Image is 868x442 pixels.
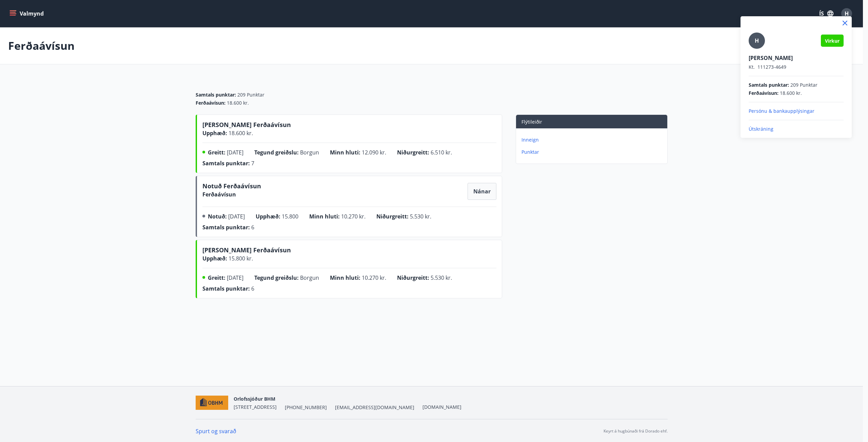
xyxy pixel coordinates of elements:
span: 18.600 kr. [780,90,802,97]
span: 209 Punktar [790,82,817,88]
span: Ferðaávísun : [749,90,778,97]
span: H [755,37,759,44]
span: Virkur [825,38,840,44]
span: Samtals punktar : [749,82,789,88]
p: Persónu & bankaupplýsingar [749,108,844,114]
p: 111273-4649 [749,64,844,70]
span: Kt. [749,64,755,70]
p: [PERSON_NAME] [749,54,844,62]
p: Útskráning [749,126,844,132]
